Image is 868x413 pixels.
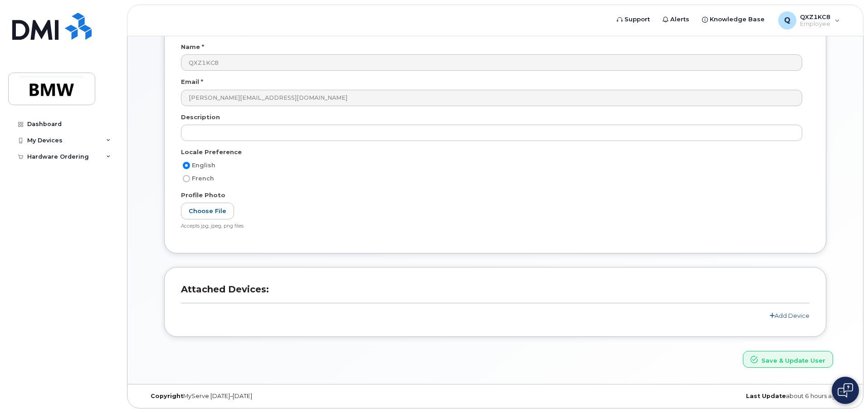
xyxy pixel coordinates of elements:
[144,393,378,400] div: MyServe [DATE]–[DATE]
[800,13,830,20] span: QXZ1KC8
[181,284,809,303] h3: Attached Devices:
[181,113,220,121] label: Description
[770,312,809,319] a: Add Device
[710,15,765,24] span: Knowledge Base
[784,15,790,26] span: Q
[181,78,203,86] label: Email *
[746,393,786,399] strong: Last Update
[192,175,214,182] span: French
[181,148,242,156] label: Locale Preference
[183,175,190,182] input: French
[838,383,853,398] img: Open chat
[181,203,234,219] label: Choose File
[192,162,215,169] span: English
[670,15,689,24] span: Alerts
[772,11,846,29] div: QXZ1KC8
[610,10,656,29] a: Support
[181,191,225,199] label: Profile Photo
[656,10,696,29] a: Alerts
[624,15,650,24] span: Support
[743,351,833,368] button: Save & Update User
[800,20,830,28] span: Employee
[183,162,190,169] input: English
[696,10,771,29] a: Knowledge Base
[181,43,204,51] label: Name *
[151,393,183,399] strong: Copyright
[181,223,802,230] div: Accepts jpg, jpeg, png files
[612,393,847,400] div: about 6 hours ago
